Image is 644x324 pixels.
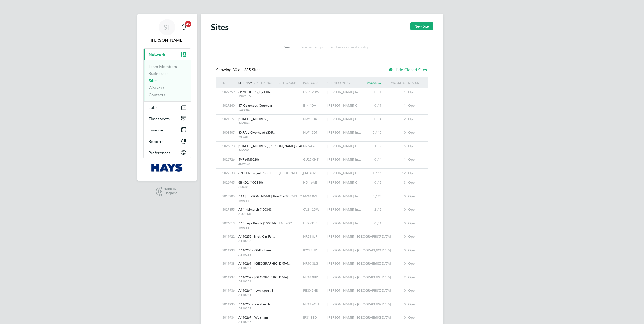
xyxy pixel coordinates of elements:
[221,101,423,105] a: S02724017 Columbus Courtyar… 54CC04E14 4DA[PERSON_NAME] C…0 / 11Open
[238,221,276,225] span: A40 Leys Bends (100334)
[407,232,423,241] div: Open
[279,194,313,198] span: [GEOGRAPHIC_DATA]
[407,205,423,214] div: Open
[221,128,423,132] a: S0084073XRAIL Overhead (3XR… 3XRAILNW1 2DN[PERSON_NAME] In…0 / 100Open
[302,115,326,124] div: NW1 5JX
[302,219,326,228] div: HR9 6DP
[221,286,423,290] a: S011936A410264) - Lynnsport 3 A410264PE30 2NB[PERSON_NAME] - [GEOGRAPHIC_DATA]0 / 00Open
[221,205,423,209] a: S027855A14 Kelmarsh (100343) (100343)CV21 2DW[PERSON_NAME] In…2 / 20Open
[143,164,191,172] a: Go to home page
[326,77,358,88] div: Client Config
[221,246,237,255] div: S011933
[221,232,237,241] div: S011922
[149,85,164,90] a: Workers
[302,169,326,178] div: PL1 1DZ
[238,302,270,306] span: A410265 - Rackheath
[407,192,423,201] div: Open
[407,77,423,88] div: Status
[221,101,237,111] div: S027240
[221,142,237,151] div: S026673
[358,205,383,214] div: 2 / 2
[238,207,273,212] span: A14 Kelmarsh (100343)
[407,142,423,151] div: Open
[238,279,276,283] span: A410262
[358,300,383,309] div: 0 / 102
[383,142,407,151] div: 5
[238,253,276,257] span: A410253
[221,88,237,97] div: S027759
[327,171,361,175] span: [PERSON_NAME] C…
[327,130,361,135] span: [PERSON_NAME] In…
[164,24,171,31] span: ST
[144,136,191,147] button: Reports
[327,103,361,108] span: [PERSON_NAME] C…
[302,313,326,322] div: IP31 3BD
[221,273,237,282] div: S011937
[254,80,273,85] span: / Reference
[238,185,276,189] span: (40CB10)
[238,94,276,98] span: 159OHD
[238,180,263,185] span: 6BKD2 (40CB10)
[383,259,407,268] div: 0
[149,71,168,76] a: Businesses
[238,275,291,279] span: A410262 - [GEOGRAPHIC_DATA]…
[238,103,276,108] span: 17 Columbus Courtyar…
[149,139,163,144] span: Reports
[407,169,423,178] div: Open
[221,273,423,277] a: S011937A410262 - [GEOGRAPHIC_DATA]… A410262NR18 9BP[PERSON_NAME] - [GEOGRAPHIC_DATA]1 / 1052Open
[149,116,170,121] span: Timesheets
[302,286,326,295] div: PE30 2NB
[383,273,407,282] div: 2
[238,130,276,135] span: 3XRAIL Overhead (3XR…
[407,178,423,187] div: Open
[238,293,276,297] span: A410264
[358,169,383,178] div: 1 / 16
[410,22,433,30] button: New Site
[327,194,361,198] span: [PERSON_NAME] In…
[238,157,259,162] span: 4VF (4M9020)
[149,128,163,132] span: Finance
[358,155,383,165] div: 0 / 4
[383,192,407,201] div: 0
[272,45,295,49] label: Search
[164,191,178,195] span: Engage
[221,114,423,119] a: S021277[STREET_ADDRESS] 54CB06NW1 5JX[PERSON_NAME] C…0 / 42Open
[383,313,407,322] div: 0
[211,22,229,32] h2: Sites
[238,266,276,270] span: A410261
[233,67,260,72] span: 1235 Sites
[383,128,407,138] div: 0
[221,169,237,178] div: S027233
[407,155,423,165] div: Open
[407,313,423,322] div: Open
[156,187,178,196] a: Powered byEngage
[238,288,273,293] span: A410264) - Lynnsport 3
[149,105,157,110] span: Jobs
[327,180,361,185] span: [PERSON_NAME] C…
[238,226,276,230] span: 100334
[143,19,191,43] a: ST[PERSON_NAME]
[383,169,407,178] div: 12
[327,207,361,212] span: [PERSON_NAME] In…
[327,144,361,148] span: [PERSON_NAME] C…
[149,92,165,97] a: Contacts
[302,300,326,309] div: NR13 6QH
[149,150,170,155] span: Preferences
[327,234,391,239] span: [PERSON_NAME] - [GEOGRAPHIC_DATA]
[137,14,197,181] nav: Main navigation
[238,90,275,94] span: (159OHD-Rugby Offic…
[221,178,237,187] div: S026945
[327,302,391,306] span: [PERSON_NAME] - [GEOGRAPHIC_DATA]
[221,300,423,304] a: S011935A410265 - Rackheath A410265NR13 6QH[PERSON_NAME] - [GEOGRAPHIC_DATA]0 / 1020Open
[407,273,423,282] div: Open
[238,121,276,125] span: 54CB06
[238,194,290,198] span: A11 [PERSON_NAME] Row to T…
[383,219,407,228] div: 0
[407,219,423,228] div: Open
[388,67,427,72] label: Hide Closed Sites
[221,259,237,268] div: S011938
[144,49,191,60] button: Network
[327,261,391,266] span: [PERSON_NAME] - [GEOGRAPHIC_DATA]
[383,205,407,214] div: 0
[358,192,383,201] div: 0 / 23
